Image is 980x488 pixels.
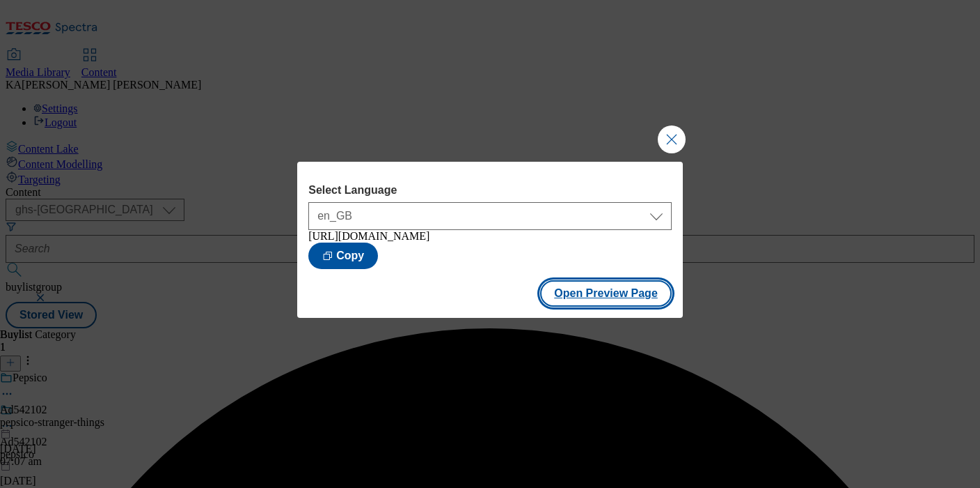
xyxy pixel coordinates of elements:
[308,243,378,269] button: Copy
[308,184,672,197] label: Select Language
[658,125,686,153] button: Close Modal
[540,280,672,307] button: Open Preview Page
[308,230,672,243] div: [URL][DOMAIN_NAME]
[297,162,683,318] div: Modal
